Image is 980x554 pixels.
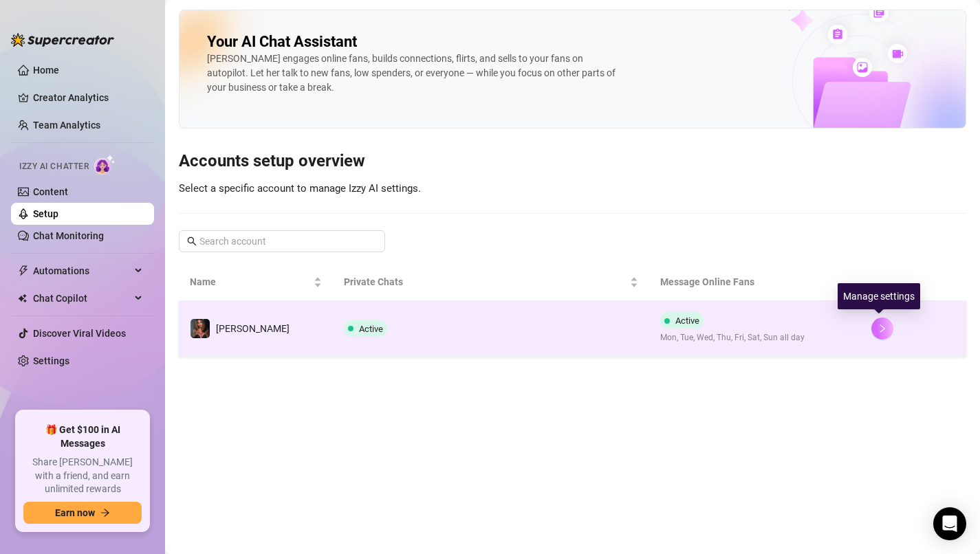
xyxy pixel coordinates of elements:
h2: Your AI Chat Assistant [207,32,357,52]
span: Share [PERSON_NAME] with a friend, and earn unlimited rewards [23,456,142,496]
span: search [187,236,197,246]
th: Message Online Fans [649,263,860,301]
span: arrow-right [100,508,110,518]
button: right [871,318,893,340]
div: Manage settings [838,283,920,309]
span: Mon, Tue, Wed, Thu, Fri, Sat, Sun all day [660,331,805,344]
img: Denise [190,319,210,338]
h3: Accounts setup overview [179,151,966,173]
span: Automations [33,260,131,282]
img: Chat Copilot [18,293,27,303]
span: Private Chats [344,274,628,289]
th: Name [179,263,333,301]
img: AI Chatter [94,155,116,175]
input: Search account [199,234,366,249]
a: Discover Viral Videos [33,328,126,339]
a: Setup [33,208,58,219]
span: Active [675,315,699,326]
a: Settings [33,355,69,366]
a: Team Analytics [33,120,100,131]
a: Creator Analytics [33,87,143,109]
button: Earn nowarrow-right [23,502,142,524]
img: logo-BBDzfeDw.svg [11,33,114,47]
a: Chat Monitoring [33,230,104,241]
span: right [878,324,887,333]
span: Active [359,324,383,334]
span: Izzy AI Chatter [19,160,89,173]
th: Private Chats [333,263,650,301]
span: [PERSON_NAME] [216,323,290,334]
a: Content [33,186,68,197]
div: [PERSON_NAME] engages online fans, builds connections, flirts, and sells to your fans on autopilo... [207,52,620,95]
div: Open Intercom Messenger [933,507,966,540]
span: Chat Copilot [33,287,131,309]
span: Name [190,274,311,289]
span: thunderbolt [18,265,29,276]
a: Home [33,65,59,76]
span: Select a specific account to manage Izzy AI settings. [179,182,421,195]
span: Earn now [55,507,95,518]
span: 🎁 Get $100 in AI Messages [23,423,142,450]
